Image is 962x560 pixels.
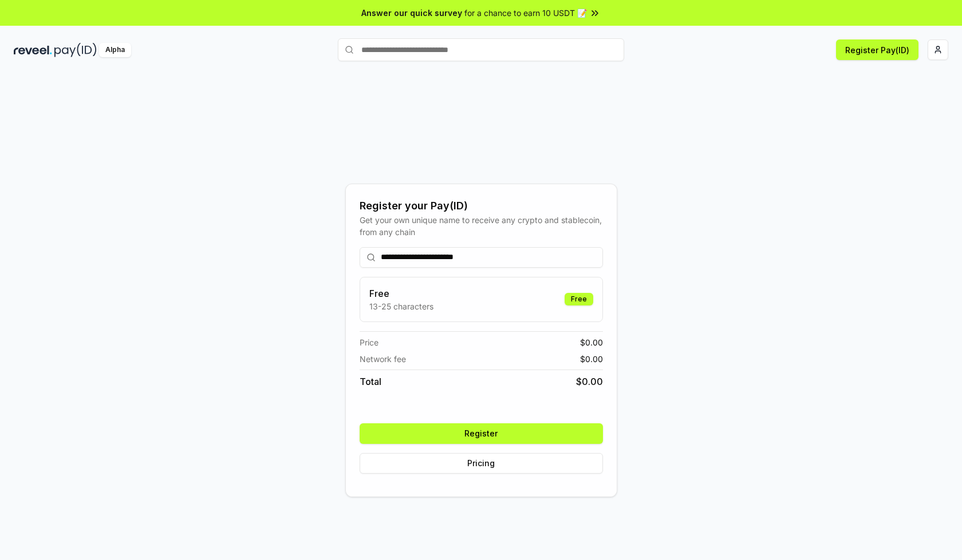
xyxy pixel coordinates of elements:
span: $ 0.00 [580,353,603,365]
img: reveel_dark [14,43,52,57]
button: Pricing [360,453,603,474]
p: 13-25 characters [369,300,433,312]
div: Register your Pay(ID) [360,198,603,214]
span: for a chance to earn 10 USDT 📝 [464,7,587,19]
div: Alpha [99,43,131,57]
span: Price [360,336,379,348]
span: Total [360,375,381,388]
span: Answer our quick survey [361,7,462,19]
span: Network fee [360,353,406,365]
span: $ 0.00 [580,336,603,348]
span: $ 0.00 [576,375,603,388]
div: Free [565,293,593,305]
div: Get your own unique name to receive any crypto and stablecoin, from any chain [360,214,603,238]
button: Register [360,423,603,444]
button: Register Pay(ID) [836,39,918,60]
h3: Free [369,287,433,300]
img: pay_id [54,43,97,57]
